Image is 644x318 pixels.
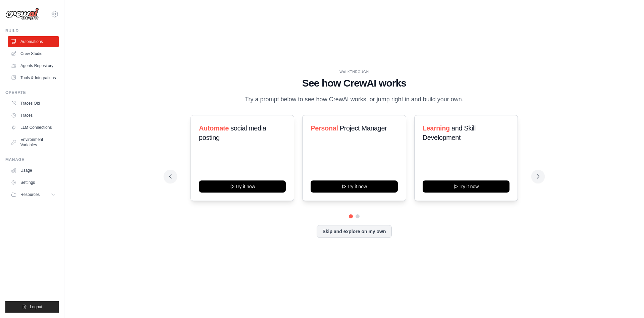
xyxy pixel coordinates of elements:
button: Skip and explore on my own [317,225,391,238]
a: Automations [8,36,59,47]
span: Automate [199,124,229,132]
span: Learning [423,124,450,132]
button: Try it now [199,180,286,193]
span: Personal [311,124,338,132]
span: Resources [20,192,40,197]
button: Try it now [311,180,397,193]
div: Operate [5,90,59,95]
a: Usage [8,165,59,176]
a: Settings [8,177,59,188]
img: Logo [5,8,39,20]
a: Environment Variables [8,134,59,150]
p: Try a prompt below to see how CrewAI works, or jump right in and build your own. [241,95,467,104]
span: Logout [30,304,42,310]
div: Build [5,28,59,34]
div: Manage [5,157,59,162]
a: Traces Old [8,98,59,109]
a: Traces [8,110,59,121]
button: Try it now [423,180,509,193]
a: Crew Studio [8,48,59,59]
a: Tools & Integrations [8,72,59,83]
a: Agents Repository [8,60,59,71]
span: social media posting [199,124,266,141]
button: Logout [5,301,59,313]
h1: See how CrewAI works [169,77,539,89]
div: WALKTHROUGH [169,69,539,74]
button: Resources [8,189,59,200]
a: LLM Connections [8,122,59,133]
span: Project Manager [340,124,387,132]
